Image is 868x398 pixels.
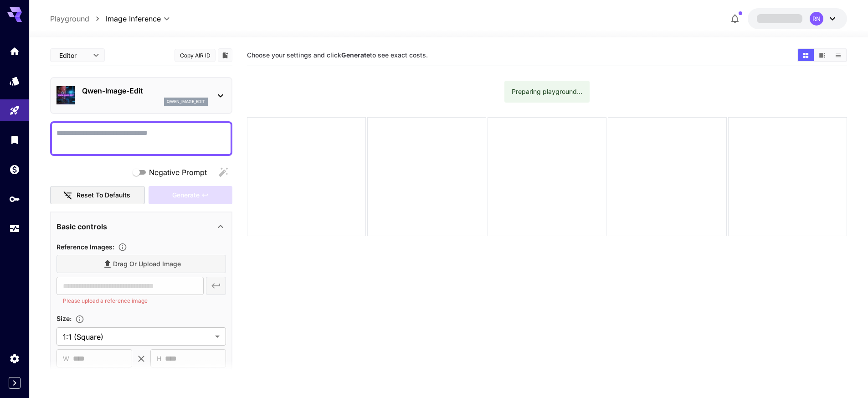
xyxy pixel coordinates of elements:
[341,51,370,59] b: Generate
[798,49,814,61] button: Show images in grid view
[810,12,823,26] div: RN
[50,13,89,24] a: Playground
[82,85,208,96] p: Qwen-Image-Edit
[63,331,211,342] span: 1:1 (Square)
[56,82,226,109] div: Qwen-Image-Editqwen_image_edit
[149,186,232,205] div: Please upload a reference image
[175,49,216,62] button: Copy AIR ID
[63,296,197,305] p: Please upload a reference image
[748,8,847,29] button: RN
[114,243,131,252] button: Upload a reference image to guide the result. This is needed for Image-to-Image or Inpainting. Su...
[9,105,20,116] div: Playground
[9,353,20,364] div: Settings
[9,164,20,175] div: Wallet
[56,243,114,251] span: Reference Images :
[149,167,207,178] span: Negative Prompt
[50,13,106,24] nav: breadcrumb
[56,216,226,238] div: Basic controls
[9,223,20,234] div: Usage
[157,353,161,364] span: H
[9,134,20,145] div: Library
[9,377,21,389] button: Expand sidebar
[9,75,20,87] div: Models
[50,186,145,205] button: Reset to defaults
[221,50,229,61] button: Add to library
[830,49,846,61] button: Show images in list view
[106,13,161,24] span: Image Inference
[9,46,20,57] div: Home
[56,221,107,232] p: Basic controls
[247,51,428,59] span: Choose your settings and click to see exact costs.
[797,48,847,62] div: Show images in grid viewShow images in video viewShow images in list view
[56,315,72,322] span: Size :
[167,98,205,105] p: qwen_image_edit
[63,353,69,364] span: W
[512,83,582,100] div: Preparing playground...
[72,315,88,324] button: Adjust the dimensions of the generated image by specifying its width and height in pixels, or sel...
[814,49,830,61] button: Show images in video view
[59,51,87,60] span: Editor
[9,193,20,205] div: API Keys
